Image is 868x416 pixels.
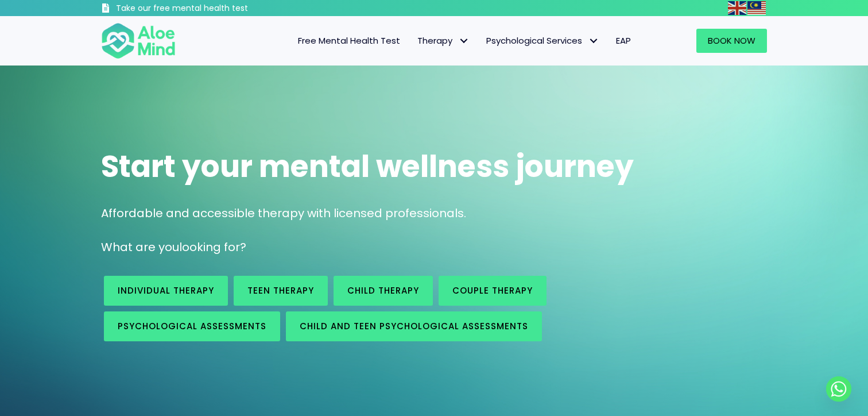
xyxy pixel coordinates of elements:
p: Affordable and accessible therapy with licensed professionals. [101,205,767,222]
span: Individual therapy [118,284,214,296]
span: Free Mental Health Test [298,34,400,47]
span: Child and Teen Psychological assessments [300,320,528,332]
a: Whatsapp [826,376,851,402]
a: Free Mental Health Test [289,29,409,53]
a: Teen Therapy [234,276,328,306]
nav: Menu [191,29,640,53]
a: Individual therapy [104,276,228,306]
span: Therapy: submenu [455,33,472,49]
span: Psychological assessments [118,320,266,332]
span: Therapy [417,34,469,47]
span: Psychological Services: submenu [585,33,602,49]
a: Psychological ServicesPsychological Services: submenu [478,29,607,53]
span: Start your mental wellness journey [101,145,634,187]
a: EAP [607,29,640,53]
span: Psychological Services [486,34,599,47]
span: EAP [616,34,631,47]
a: Book Now [696,29,767,53]
img: en [728,1,746,15]
h3: Take our free mental health test [116,3,309,14]
a: English [728,1,747,14]
span: What are you [101,239,179,255]
span: Couple therapy [452,284,533,296]
a: Child and Teen Psychological assessments [286,311,542,341]
span: Child Therapy [347,284,419,296]
span: Teen Therapy [247,284,314,296]
a: TherapyTherapy: submenu [409,29,478,53]
span: looking for? [179,239,246,255]
a: Malay [747,1,767,14]
a: Couple therapy [439,276,547,306]
a: Take our free mental health test [101,3,309,16]
span: Book Now [708,34,755,47]
img: ms [747,1,766,15]
a: Child Therapy [334,276,433,306]
a: Psychological assessments [104,311,280,341]
img: Aloe mind Logo [101,22,176,60]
